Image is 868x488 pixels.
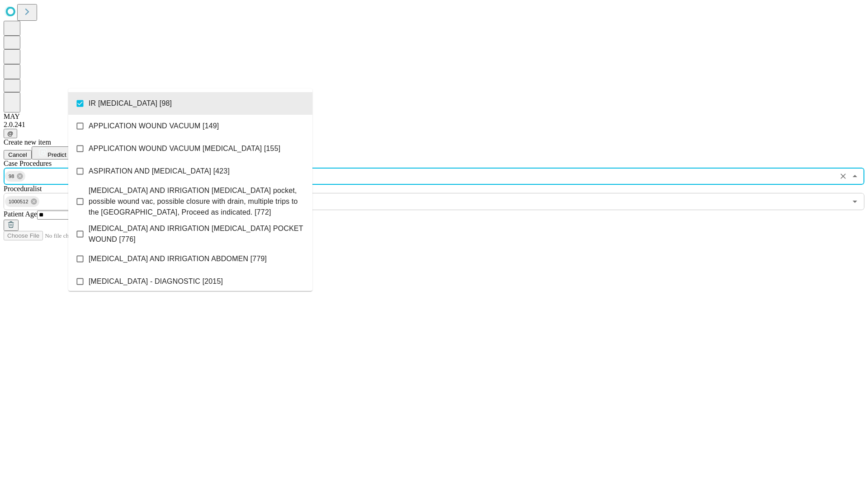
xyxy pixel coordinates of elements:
[89,121,219,131] span: APPLICATION WOUND VACUUM [149]
[5,171,25,182] div: 98
[89,166,230,177] span: ASPIRATION AND [MEDICAL_DATA] [423]
[4,210,37,218] span: Patient Age
[89,223,305,245] span: [MEDICAL_DATA] AND IRRIGATION [MEDICAL_DATA] POCKET WOUND [776]
[89,253,267,264] span: [MEDICAL_DATA] AND IRRIGATION ABDOMEN [779]
[4,185,42,192] span: Proceduralist
[4,160,52,167] span: Scheduled Procedure
[4,150,32,160] button: Cancel
[32,146,73,160] button: Predict
[7,130,14,137] span: @
[8,151,27,158] span: Cancel
[4,113,864,121] div: MAY
[89,276,223,287] span: [MEDICAL_DATA] - DIAGNOSTIC [2015]
[89,143,280,154] span: APPLICATION WOUND VACUUM [MEDICAL_DATA] [155]
[4,121,864,129] div: 2.0.241
[89,185,305,218] span: [MEDICAL_DATA] AND IRRIGATION [MEDICAL_DATA] pocket, possible wound vac, possible closure with dr...
[4,138,51,146] span: Create new item
[4,129,17,138] button: @
[837,170,849,183] button: Clear
[5,196,39,207] div: 1000512
[5,197,32,207] span: 1000512
[849,195,861,208] button: Open
[5,171,18,182] span: 98
[89,98,172,109] span: IR [MEDICAL_DATA] [98]
[849,170,861,183] button: Close
[47,151,66,158] span: Predict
